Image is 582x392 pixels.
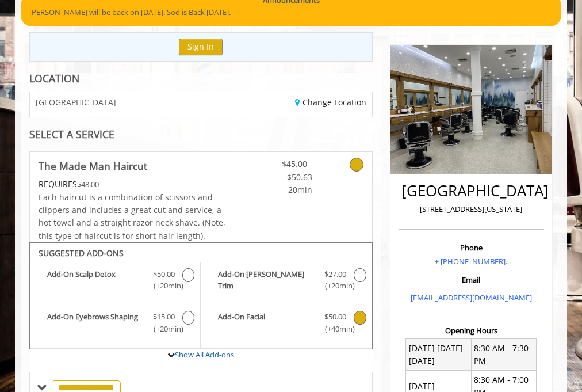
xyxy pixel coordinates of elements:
td: [DATE] [DATE] [DATE] [406,339,471,371]
label: Add-On Scalp Detox [36,268,194,295]
label: Add-On Facial [206,311,366,338]
b: Add-On [PERSON_NAME] Trim [218,268,317,292]
h3: Email [401,276,541,284]
span: (+20min ) [151,323,177,335]
p: [PERSON_NAME] will be back on [DATE]. Sod is Back [DATE]. [29,6,553,18]
span: (+20min ) [323,280,348,292]
h2: [GEOGRAPHIC_DATA] [401,182,541,199]
h3: Phone [401,243,541,252]
h3: Opening Hours [399,326,544,334]
label: Add-On Beard Trim [206,268,366,295]
div: SELECT A SERVICE [29,129,373,140]
span: [GEOGRAPHIC_DATA] [36,98,116,106]
a: [EMAIL_ADDRESS][DOMAIN_NAME] [411,292,532,303]
button: Sign In [179,39,223,55]
span: $45.00 - $50.63 [258,158,312,184]
a: + [PHONE_NUMBER]. [435,256,507,267]
span: 20min [258,184,312,196]
a: Change Location [295,97,366,108]
b: Add-On Eyebrows Shaping [47,311,145,335]
span: $50.00 [153,268,175,280]
span: $27.00 [324,268,346,280]
b: Add-On Scalp Detox [47,268,145,292]
div: The Made Man Haircut Add-onS [29,242,373,349]
span: $15.00 [153,311,175,323]
a: Show All Add-ons [175,349,234,360]
td: 8:30 AM - 7:30 PM [471,339,536,371]
span: This service needs some Advance to be paid before we block your appointment [39,178,77,189]
span: Each haircut is a combination of scissors and clippers and includes a great cut and service, a ho... [39,192,225,241]
b: LOCATION [29,71,79,85]
b: SUGGESTED ADD-ONS [39,248,124,258]
b: Add-On Facial [218,311,317,335]
span: $50.00 [324,311,346,323]
span: (+40min ) [323,323,348,335]
b: The Made Man Haircut [39,158,147,174]
span: (+20min ) [151,280,177,292]
div: $48.00 [39,178,229,191]
label: Add-On Eyebrows Shaping [36,311,194,338]
p: [STREET_ADDRESS][US_STATE] [401,203,541,215]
